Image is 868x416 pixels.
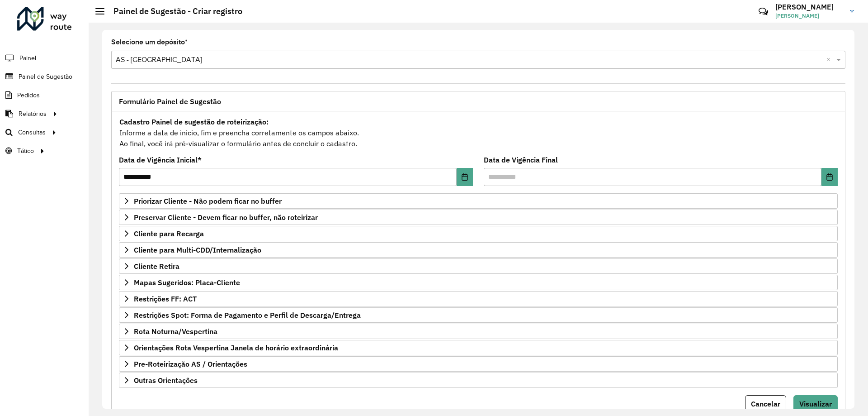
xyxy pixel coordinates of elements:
[134,360,247,368] span: Pre-Roteirização AS / Orientações
[19,109,47,119] span: Relatórios
[119,373,838,388] a: Outras Orientações
[119,226,838,241] a: Cliente para Recarga
[119,154,202,165] label: Data de Vigência Inicial
[134,279,240,286] span: Mapas Sugeridos: Placa-Cliente
[119,307,838,323] a: Restrições Spot: Forma de Pagamento e Perfil de Descarga/Entrega
[484,154,558,165] label: Data de Vigência Final
[793,395,838,412] button: Visualizar
[119,291,838,306] a: Restrições FF: ACT
[119,242,838,258] a: Cliente para Multi-CDD/Internalização
[119,324,838,339] a: Rota Noturna/Vespertina
[18,128,46,137] span: Consultas
[457,168,473,186] button: Choose Date
[119,210,838,225] a: Preservar Cliente - Devem ficar no buffer, não roteirizar
[751,399,780,408] span: Cancelar
[754,2,773,21] a: Contato Rápido
[745,395,786,412] button: Cancelar
[134,246,261,253] span: Cliente para Multi-CDD/Internalização
[119,116,838,149] div: Informe a data de inicio, fim e preencha corretamente os campos abaixo. Ao final, você irá pré-vi...
[104,6,242,16] h2: Painel de Sugestão - Criar registro
[134,230,204,237] span: Cliente para Recarga
[17,91,40,100] span: Pedidos
[134,197,282,205] span: Priorizar Cliente - Não podem ficar no buffer
[119,98,221,105] span: Formulário Painel de Sugestão
[821,168,838,186] button: Choose Date
[134,344,338,351] span: Orientações Rota Vespertina Janela de horário extraordinária
[134,263,179,270] span: Cliente Retira
[134,377,198,384] span: Outras Orientações
[119,340,838,355] a: Orientações Rota Vespertina Janela de horário extraordinária
[775,3,843,11] h3: [PERSON_NAME]
[119,193,838,209] a: Priorizar Cliente - Não podem ficar no buffer
[119,117,269,126] strong: Cadastro Painel de sugestão de roteirização:
[826,54,834,65] span: Clear all
[134,295,197,302] span: Restrições FF: ACT
[19,53,36,63] span: Painel
[119,275,838,290] a: Mapas Sugeridos: Placa-Cliente
[134,311,361,319] span: Restrições Spot: Forma de Pagamento e Perfil de Descarga/Entrega
[119,258,838,274] a: Cliente Retira
[134,214,318,221] span: Preservar Cliente - Devem ficar no buffer, não roteirizar
[17,146,34,156] span: Tático
[19,72,72,81] span: Painel de Sugestão
[134,328,217,335] span: Rota Noturna/Vespertina
[111,37,188,48] label: Selecione um depósito
[119,356,838,372] a: Pre-Roteirização AS / Orientações
[799,399,832,408] span: Visualizar
[775,12,843,20] span: [PERSON_NAME]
